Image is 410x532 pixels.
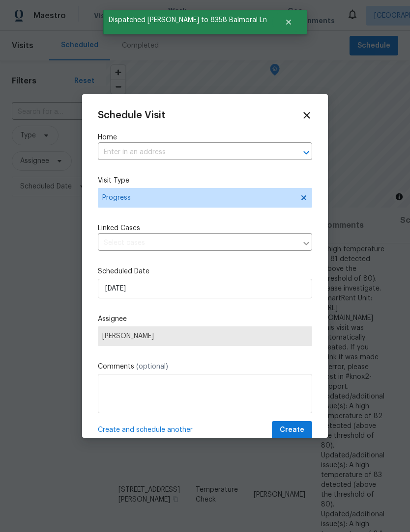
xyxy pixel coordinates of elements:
[98,176,312,186] label: Visit Type
[98,236,297,251] input: Select cases
[136,363,168,370] span: (optional)
[98,279,312,298] input: M/D/YYYY
[102,193,293,203] span: Progress
[301,110,312,121] span: Close
[102,332,308,340] span: [PERSON_NAME]
[98,110,165,120] span: Schedule Visit
[280,424,304,436] span: Create
[272,421,312,439] button: Create
[103,10,272,30] span: Dispatched [PERSON_NAME] to 8358 Balmoral Ln
[98,145,285,160] input: Enter in an address
[272,12,305,32] button: Close
[98,362,312,372] label: Comments
[98,223,140,233] span: Linked Cases
[98,133,312,142] label: Home
[98,266,312,276] label: Scheduled Date
[299,146,313,160] button: Open
[98,425,193,435] span: Create and schedule another
[98,314,312,324] label: Assignee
